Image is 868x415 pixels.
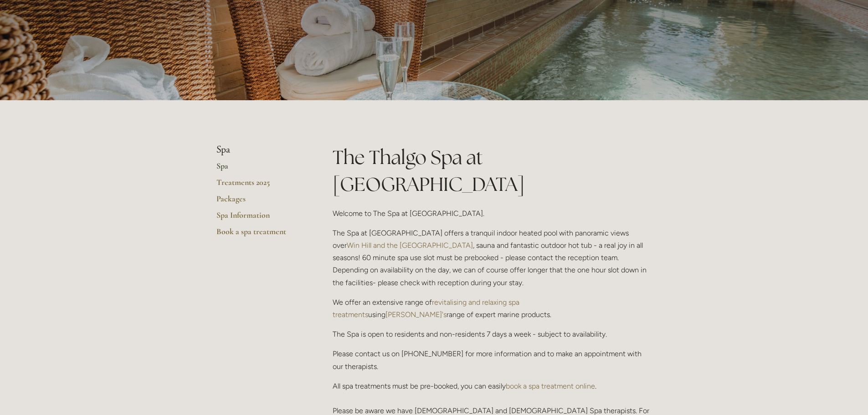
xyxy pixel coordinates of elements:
[333,296,652,321] p: We offer an extensive range of using range of expert marine products.
[216,177,303,194] a: Treatments 2025
[333,207,652,220] p: Welcome to The Spa at [GEOGRAPHIC_DATA].
[333,144,652,198] h1: The Thalgo Spa at [GEOGRAPHIC_DATA]
[385,310,447,319] a: [PERSON_NAME]'s
[216,210,303,226] a: Spa Information
[216,194,303,210] a: Packages
[216,144,303,156] li: Spa
[347,241,473,250] a: Win Hill and the [GEOGRAPHIC_DATA]
[333,227,652,289] p: The Spa at [GEOGRAPHIC_DATA] offers a tranquil indoor heated pool with panoramic views over , sau...
[216,161,303,177] a: Spa
[333,348,652,372] p: Please contact us on [PHONE_NUMBER] for more information and to make an appointment with our ther...
[216,226,303,243] a: Book a spa treatment
[506,382,595,390] a: book a spa treatment online
[333,328,652,340] p: The Spa is open to residents and non-residents 7 days a week - subject to availability.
